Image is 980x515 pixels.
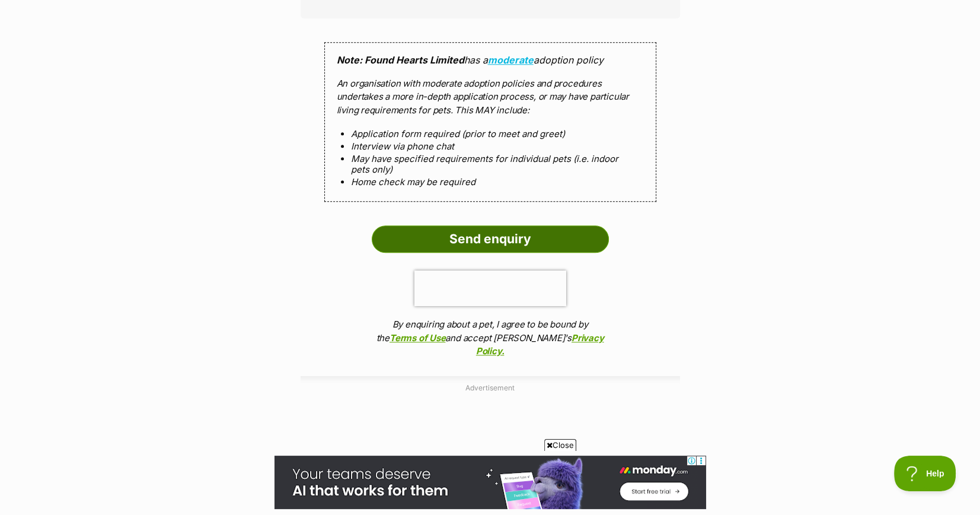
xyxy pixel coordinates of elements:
input: Send enquiry [372,225,609,253]
p: By enquiring about a pet, I agree to be bound by the and accept [PERSON_NAME]'s [372,318,609,358]
strong: Note: Found Hearts Limited [337,54,464,66]
p: An organisation with moderate adoption policies and procedures undertakes a more in-depth applica... [337,77,644,117]
li: Application form required (prior to meet and greet) [351,129,630,139]
a: moderate [488,54,534,66]
iframe: reCAPTCHA [414,271,566,306]
span: Close [544,439,576,451]
iframe: Advertisement [274,456,706,509]
a: Terms of Use [390,332,445,344]
div: has a adoption policy [324,42,656,202]
li: May have specified requirements for individual pets (i.e. indoor pets only) [351,154,630,174]
iframe: Help Scout Beacon - Open [894,456,956,491]
li: Interview via phone chat [351,141,630,151]
li: Home check may be required [351,177,630,187]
